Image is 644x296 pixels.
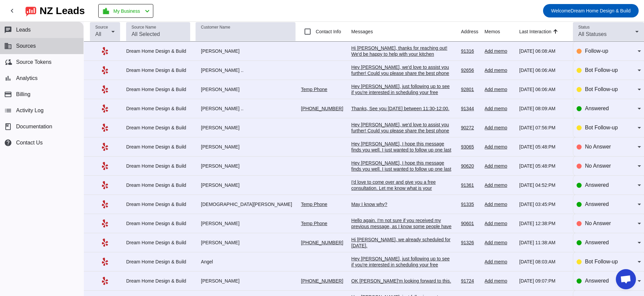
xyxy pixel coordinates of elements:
th: Messages [351,22,461,42]
div: Add memo [485,144,514,150]
div: Add memo [485,278,514,284]
mat-label: Customer Name [201,25,230,30]
div: Thanks, See you [DATE] between 11:30-12:00. [351,105,452,112]
div: May I know why? [351,201,452,207]
div: Hey [PERSON_NAME], we'd love to assist you further! Could you please share the best phone number ... [351,64,452,94]
div: Dream Home Design & Build [126,163,190,169]
a: Temp Phone [301,221,327,226]
mat-label: Source [95,25,108,30]
mat-label: Source Name [131,25,156,30]
div: [DATE] 06:06:AM [519,67,568,73]
span: Analytics [16,75,38,81]
button: My Business [98,4,153,18]
div: Hey [PERSON_NAME], we'd love to assist you further! Could you please share the best phone number ... [351,122,452,152]
div: [PERSON_NAME] [196,220,296,226]
div: 90272 [461,125,479,131]
span: Bot Follow-up [585,86,618,92]
mat-label: Status [578,25,590,30]
mat-icon: location_city [102,7,110,15]
div: Dream Home Design & Build [126,86,190,92]
th: Memos [485,22,520,42]
mat-icon: bar_chart [4,74,12,82]
div: Add memo [485,125,514,131]
div: Dream Home Design & Build [126,125,190,131]
mat-icon: Yelp [101,47,109,55]
mat-icon: payment [4,90,12,98]
span: Welcome [551,8,571,13]
div: [DATE] 08:09:AM [519,105,568,112]
span: book [4,123,12,131]
label: Contact Info [314,28,341,35]
div: Add memo [485,259,514,265]
div: [PERSON_NAME] [196,182,296,188]
div: [DATE] 12:38:PM [519,220,568,226]
div: [DATE] 04:52:PM [519,182,568,188]
mat-icon: Yelp [101,219,109,227]
div: Dream Home Design & Build [126,48,190,54]
div: 91361 [461,182,479,188]
div: I'd love to come over and give you a free consultation. Let me know what is your availability. [351,179,452,197]
div: Hey [PERSON_NAME], just following up to see if you're interested in scheduling your free consulta... [351,83,452,108]
div: [PERSON_NAME] [196,125,296,131]
div: Add memo [485,48,514,54]
span: All [95,31,101,37]
span: Billing [16,91,31,97]
span: Dream Home Design & Build [551,6,631,15]
div: Add memo [485,182,514,188]
div: [DATE] 03:45:PM [519,201,568,207]
div: Dream Home Design & Build [126,240,190,246]
span: Answered [585,201,609,207]
span: No Answer [585,144,611,150]
mat-icon: Yelp [101,258,109,266]
div: [PERSON_NAME] [196,48,296,54]
mat-icon: chat [4,26,12,34]
div: Dream Home Design & Build [126,105,190,112]
span: Sources [16,43,36,49]
div: [PERSON_NAME] [196,163,296,169]
mat-icon: Yelp [101,124,109,132]
div: [DATE] 06:06:AM [519,86,568,92]
mat-icon: Yelp [101,162,109,170]
div: [PERSON_NAME] .. [196,105,296,112]
div: Add memo [485,163,514,169]
div: 91344 [461,105,479,112]
a: [PHONE_NUMBER] [301,278,343,284]
span: Activity Log [16,108,44,114]
a: [PHONE_NUMBER] [301,106,343,111]
div: 93065 [461,144,479,150]
div: Hey [PERSON_NAME], I hope this message finds you well. I just wanted to follow up one last time t... [351,160,452,202]
div: Add memo [485,201,514,207]
div: Dream Home Design & Build [126,259,190,265]
div: [PERSON_NAME] [196,144,296,150]
div: 92656 [461,67,479,73]
div: Add memo [485,220,514,226]
button: WelcomeDream Home Design & Build [543,4,639,17]
div: [DATE] 09:07:PM [519,278,568,284]
span: My Business [113,6,140,16]
div: [PERSON_NAME] [196,278,296,284]
mat-icon: cloud_sync [4,58,12,66]
mat-icon: chevron_left [8,7,16,15]
span: Contact Us [16,140,43,146]
span: Follow-up [585,48,608,54]
div: Add memo [485,105,514,112]
span: Bot Follow-up [585,125,618,130]
div: Add memo [485,86,514,92]
mat-icon: chevron_left [143,7,151,15]
span: Answered [585,182,609,188]
div: [DATE] 08:03:AM [519,259,568,265]
div: OK [PERSON_NAME]'m looking forward to this. [351,278,452,284]
div: 91326 [461,240,479,246]
div: 91316 [461,48,479,54]
mat-icon: Yelp [101,143,109,151]
img: logo [25,5,36,16]
div: [DATE] 06:08:AM [519,48,568,54]
span: Source Tokens [16,59,52,65]
div: Hey [PERSON_NAME], I hope this message finds you well. I just wanted to follow up one last time t... [351,141,452,183]
div: Dream Home Design & Build [126,182,190,188]
div: Angel [196,259,296,265]
div: Dream Home Design & Build [126,220,190,226]
div: Dream Home Design & Build [126,67,190,73]
div: Hello again. I'm not sure if you received my previous message, as I know some people have their n... [351,217,452,242]
div: [PERSON_NAME] .. [196,67,296,73]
